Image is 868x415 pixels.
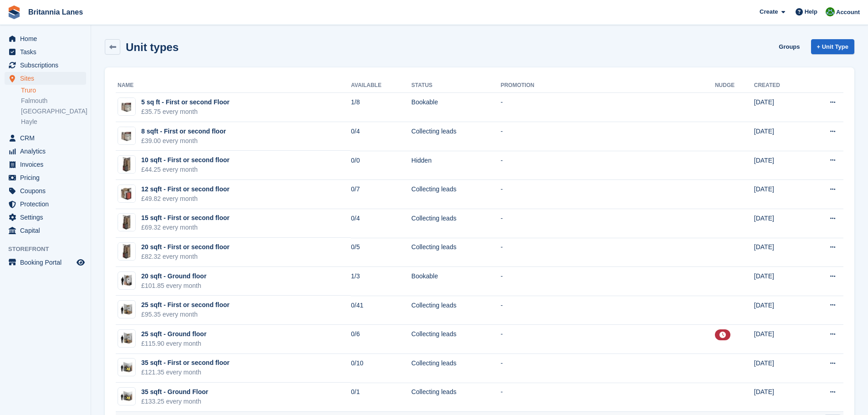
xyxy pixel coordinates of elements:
td: 0/7 [351,180,411,209]
td: 0/1 [351,383,411,412]
div: £69.32 every month [141,223,230,232]
div: 15 sqft - First or second floor [141,213,230,223]
td: - [501,238,715,267]
a: Groups [775,39,803,54]
a: menu [5,171,86,184]
td: Bookable [411,267,501,296]
a: menu [5,184,86,197]
a: menu [5,224,86,237]
img: 35-sqft-unit.jpg [118,390,135,403]
td: [DATE] [754,209,806,238]
td: - [501,151,715,180]
div: £39.00 every month [141,136,226,146]
td: [DATE] [754,296,806,325]
th: Created [754,78,806,93]
td: 0/4 [351,209,411,238]
td: Collecting leads [411,354,501,383]
td: 0/0 [351,151,411,180]
a: menu [5,132,86,144]
td: - [501,383,715,412]
td: Collecting leads [411,383,501,412]
div: £49.82 every month [141,194,230,204]
a: Falmouth [21,97,86,105]
div: £133.25 every month [141,397,208,406]
span: Analytics [20,145,75,158]
td: [DATE] [754,151,806,180]
div: 5 sq ft - First or second Floor [141,97,230,107]
img: Locker%20Small%20-%20Plain.jpg [118,127,135,144]
div: £44.25 every month [141,165,230,174]
td: Hidden [411,151,501,180]
div: 20 sqft - Ground floor [141,272,206,281]
td: [DATE] [754,122,806,151]
img: 25-sqft-unit.jpg [118,303,135,316]
img: stora-icon-8386f47178a22dfd0bd8f6a31ec36ba5ce8667c1dd55bd0f319d3a0aa187defe.svg [7,5,21,19]
div: £35.75 every month [141,107,230,117]
div: 35 sqft - Ground Floor [141,387,208,397]
div: £115.90 every month [141,339,206,348]
div: £95.35 every month [141,310,230,319]
img: 20-sqft-unit.jpg [118,274,135,287]
span: Sites [20,72,75,85]
td: [DATE] [754,354,806,383]
td: - [501,93,715,122]
td: Collecting leads [411,122,501,151]
span: Help [805,7,817,16]
div: 8 sqft - First or second floor [141,127,226,136]
span: Pricing [20,171,75,184]
a: menu [5,145,86,158]
a: menu [5,256,86,269]
td: 0/41 [351,296,411,325]
img: Locker%20Large%20-%20Plain.jpg [118,243,135,260]
td: Collecting leads [411,296,501,325]
td: - [501,267,715,296]
div: £121.35 every month [141,368,230,377]
img: Matt Lane [826,7,835,16]
th: Status [411,78,501,93]
td: Collecting leads [411,180,501,209]
span: Create [760,7,778,16]
td: 0/6 [351,325,411,354]
div: £101.85 every month [141,281,206,291]
a: menu [5,158,86,171]
td: Collecting leads [411,325,501,354]
td: [DATE] [754,383,806,412]
td: [DATE] [754,238,806,267]
div: 20 sqft - First or second floor [141,242,230,252]
div: 12 sqft - First or second floor [141,184,230,194]
span: CRM [20,132,75,144]
a: Truro [21,86,86,95]
td: - [501,354,715,383]
img: Locker%20Medium%202%20-%20Plain.jpg [118,185,135,202]
td: - [501,180,715,209]
td: 1/3 [351,267,411,296]
a: [GEOGRAPHIC_DATA] [21,107,86,116]
span: Settings [20,211,75,224]
th: Name [116,78,351,93]
a: + Unit Type [811,39,854,54]
img: 35-sqft-unit.jpg [118,361,135,374]
td: [DATE] [754,180,806,209]
a: menu [5,72,86,85]
td: [DATE] [754,93,806,122]
span: Subscriptions [20,59,75,72]
span: Invoices [20,158,75,171]
td: - [501,296,715,325]
span: Storefront [8,245,91,254]
img: 25-sqft-unit.jpg [118,332,135,345]
img: Locker%20Small%20-%20Plain.jpg [118,98,135,115]
td: Collecting leads [411,238,501,267]
td: 0/4 [351,122,411,151]
td: - [501,325,715,354]
span: Account [836,8,860,17]
span: Capital [20,224,75,237]
th: Nudge [715,78,754,93]
a: Preview store [75,257,86,268]
td: - [501,122,715,151]
img: Locker%20Large%20-%20Plain.jpg [118,214,135,231]
a: menu [5,198,86,210]
td: 1/8 [351,93,411,122]
td: 0/10 [351,354,411,383]
h2: Unit types [126,41,179,53]
td: Collecting leads [411,209,501,238]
